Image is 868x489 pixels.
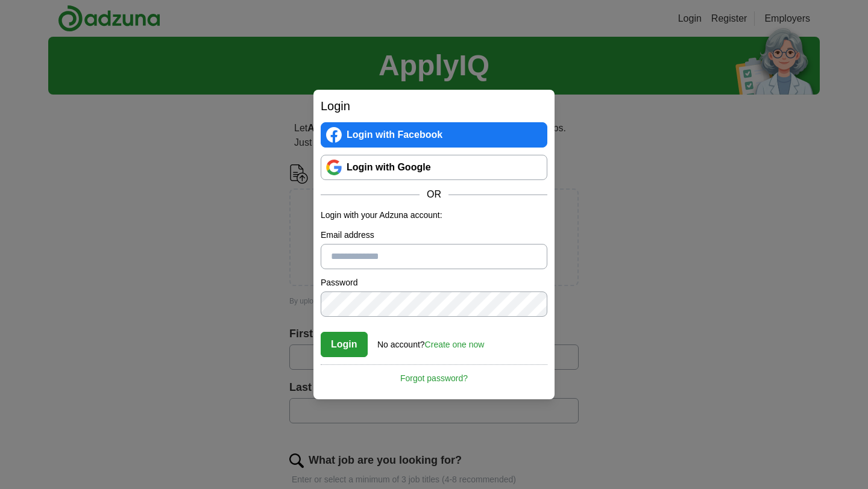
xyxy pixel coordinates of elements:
a: Create one now [425,340,485,349]
p: Login with your Adzuna account: [321,209,547,222]
label: Email address [321,229,547,241]
h2: Login [321,97,547,115]
a: Login with Google [321,155,547,180]
label: Password [321,276,547,289]
div: No account? [377,331,484,351]
button: Login [321,332,368,357]
span: OR [420,187,448,202]
a: Login with Facebook [321,122,547,148]
a: Forgot password? [321,364,547,385]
